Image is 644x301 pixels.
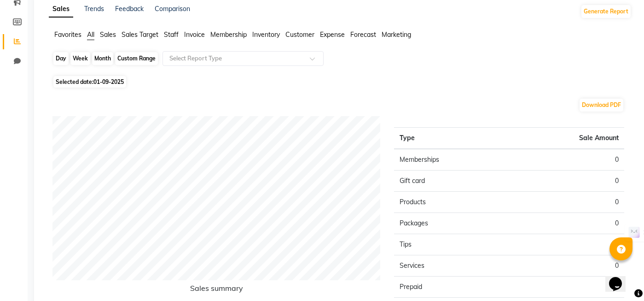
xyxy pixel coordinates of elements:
[54,30,81,39] span: Favorites
[100,30,116,39] span: Sales
[285,30,314,39] span: Customer
[122,30,158,39] span: Sales Target
[394,277,509,298] td: Prepaid
[320,30,345,39] span: Expense
[580,99,623,112] button: Download PDF
[509,149,624,171] td: 0
[394,234,509,255] td: Tips
[509,213,624,234] td: 0
[210,30,247,39] span: Membership
[394,255,509,277] td: Services
[394,128,509,149] th: Type
[605,264,635,292] iframe: chat widget
[53,76,126,88] span: Selected date:
[53,52,69,65] div: Day
[92,52,113,65] div: Month
[394,213,509,234] td: Packages
[84,5,104,13] a: Trends
[509,234,624,255] td: 0
[49,1,73,18] a: Sales
[382,30,411,39] span: Marketing
[115,52,158,65] div: Custom Range
[509,255,624,277] td: 0
[87,30,94,39] span: All
[394,149,509,171] td: Memberships
[115,5,144,13] a: Feedback
[164,30,179,39] span: Staff
[509,277,624,298] td: 0
[93,78,124,85] span: 01-09-2025
[509,171,624,192] td: 0
[394,171,509,192] td: Gift card
[509,128,624,149] th: Sale Amount
[252,30,280,39] span: Inventory
[155,5,190,13] a: Comparison
[52,284,380,296] h6: Sales summary
[184,30,205,39] span: Invoice
[394,192,509,213] td: Products
[350,30,376,39] span: Forecast
[509,192,624,213] td: 0
[70,52,90,65] div: Week
[581,5,631,18] button: Generate Report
